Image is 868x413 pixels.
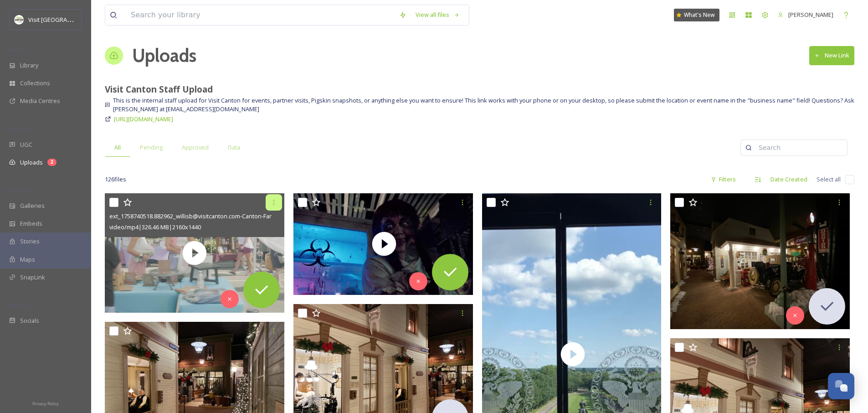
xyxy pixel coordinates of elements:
[674,9,719,21] a: What's New
[105,83,213,95] strong: Visit Canton Staff Upload
[754,139,842,157] input: Search
[113,96,854,114] span: This is the internal staff upload for Visit Canton for events, partner visits, Pigskin snapshots,...
[9,187,30,194] span: WIDGETS
[228,143,240,152] span: Data
[817,175,841,184] span: Select all
[9,47,25,54] span: MEDIA
[9,302,27,309] span: SOCIALS
[788,10,833,19] span: [PERSON_NAME]
[20,316,39,325] span: Socials
[114,114,173,124] a: [URL][DOMAIN_NAME]
[20,237,40,246] span: Stories
[20,79,50,88] span: Collections
[20,201,45,210] span: Galleries
[109,212,345,220] span: ext_1758740518.882962_willisb@visitcanton.com-Canton-Farmers-Market_2025_V3.mp4
[20,255,35,264] span: Maps
[20,97,60,105] span: Media Centres
[28,15,99,24] span: Visit [GEOGRAPHIC_DATA]
[15,15,24,24] img: download.jpeg
[411,6,464,24] a: View all files
[9,126,29,133] span: COLLECT
[293,193,475,295] img: thumbnail
[20,61,38,70] span: Library
[20,140,32,149] span: UGC
[828,373,854,399] button: Open Chat
[182,143,209,152] span: Approved
[670,193,852,330] img: ext_1757698299.579943_TonjaM@VisitCanton.com-IMG_4895.jpeg
[132,42,196,69] a: Uploads
[809,46,854,65] button: New Link
[766,170,812,188] div: Date Created
[114,143,121,152] span: All
[105,175,126,184] span: 126 file s
[20,219,42,228] span: Embeds
[109,223,201,231] span: video/mp4 | 326.46 MB | 2160 x 1440
[114,115,173,123] span: [URL][DOMAIN_NAME]
[32,401,59,407] span: Privacy Policy
[140,143,163,152] span: Pending
[20,273,45,282] span: SnapLink
[20,158,43,167] span: Uploads
[47,159,56,166] div: 2
[706,170,740,188] div: Filters
[32,398,59,408] a: Privacy Policy
[105,193,284,313] img: thumbnail
[126,5,395,25] input: Search your library
[773,6,838,24] a: [PERSON_NAME]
